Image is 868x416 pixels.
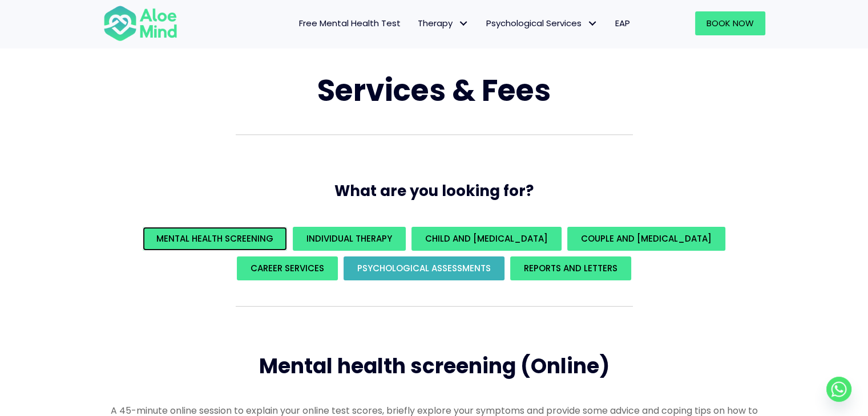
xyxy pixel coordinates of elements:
[143,227,287,251] a: Mental Health Screening
[567,227,725,251] a: Couple and [MEDICAL_DATA]
[695,11,765,35] a: Book Now
[706,17,754,29] span: Book Now
[251,262,324,274] span: Career Services
[103,5,177,42] img: Aloe mind Logo
[425,233,548,244] span: Child and [MEDICAL_DATA]
[334,181,534,201] span: What are you looking for?
[306,233,392,244] span: Individual Therapy
[478,11,607,35] a: Psychological ServicesPsychological Services: submenu
[344,256,504,280] a: Psychological assessments
[826,377,851,402] a: Whatsapp
[418,17,469,29] span: Therapy
[299,17,401,29] span: Free Mental Health Test
[192,11,639,35] nav: Menu
[103,224,765,283] div: What are you looking for?
[584,15,601,32] span: Psychological Services: submenu
[237,256,338,280] a: Career Services
[510,256,631,280] a: REPORTS AND LETTERS
[409,11,478,35] a: TherapyTherapy: submenu
[486,17,598,29] span: Psychological Services
[317,70,551,111] span: Services & Fees
[615,17,630,29] span: EAP
[411,227,562,251] a: Child and [MEDICAL_DATA]
[455,15,472,32] span: Therapy: submenu
[290,11,409,35] a: Free Mental Health Test
[607,11,639,35] a: EAP
[293,227,406,251] a: Individual Therapy
[259,352,609,381] span: Mental health screening (Online)
[156,233,273,244] span: Mental Health Screening
[581,233,712,244] span: Couple and [MEDICAL_DATA]
[357,262,491,274] span: Psychological assessments
[524,262,617,274] span: REPORTS AND LETTERS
